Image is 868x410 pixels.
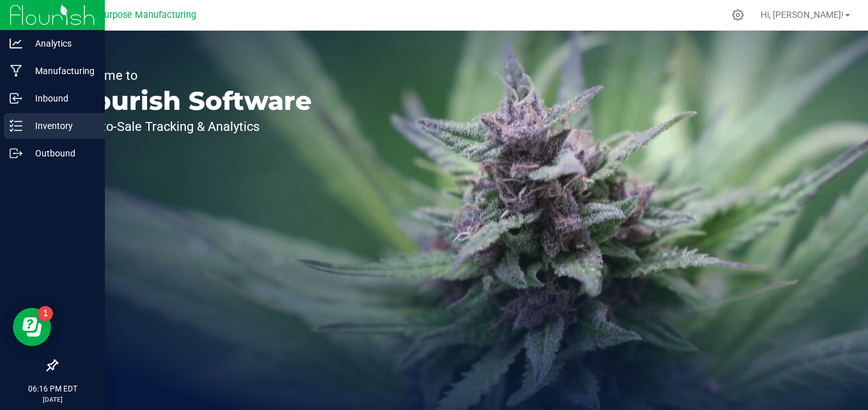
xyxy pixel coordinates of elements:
inline-svg: Outbound [10,147,22,160]
span: Hi, [PERSON_NAME]! [761,10,844,20]
inline-svg: Inventory [10,119,22,132]
iframe: Resource center [13,308,51,346]
p: Seed-to-Sale Tracking & Analytics [69,120,312,133]
p: Manufacturing [22,63,99,79]
p: Flourish Software [69,88,312,114]
p: Inventory [22,118,99,133]
p: Outbound [22,146,99,161]
div: Manage settings [730,9,746,21]
inline-svg: Inbound [10,92,22,105]
inline-svg: Manufacturing [10,65,22,77]
p: 06:16 PM EDT [6,383,99,395]
p: Analytics [22,36,99,51]
span: Greater Purpose Manufacturing [65,10,196,20]
p: Inbound [22,91,99,106]
p: Welcome to [69,69,312,82]
iframe: Resource center unread badge [38,306,53,321]
inline-svg: Analytics [10,37,22,50]
p: [DATE] [6,395,99,404]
